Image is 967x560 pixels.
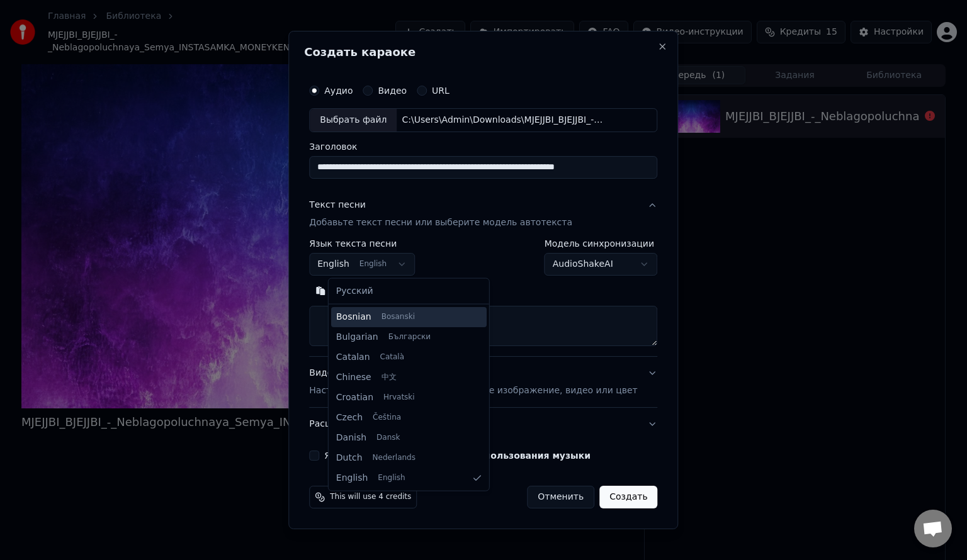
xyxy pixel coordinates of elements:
[336,371,371,383] span: Chinese
[373,412,401,422] span: Čeština
[383,392,415,402] span: Hrvatski
[376,432,400,442] span: Dansk
[336,311,371,323] span: Bosnian
[336,391,373,403] span: Croatian
[378,473,405,483] span: English
[336,330,378,343] span: Bulgarian
[336,350,370,363] span: Catalan
[381,312,414,322] span: Bosanski
[336,411,363,423] span: Czech
[336,451,363,464] span: Dutch
[380,352,404,362] span: Català
[388,332,431,342] span: Български
[336,431,366,444] span: Danish
[336,285,373,298] span: Русский
[373,452,416,462] span: Nederlands
[336,471,368,484] span: English
[382,372,397,382] span: 中文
